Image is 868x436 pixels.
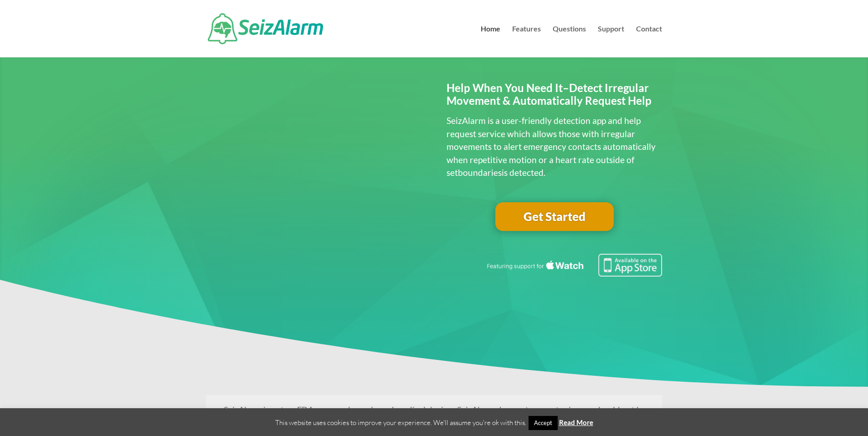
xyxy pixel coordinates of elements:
[485,268,662,278] a: Featuring seizure detection support for the Apple Watch
[512,26,541,57] a: Features
[559,418,593,426] a: Read More
[447,114,662,180] p: SeizAlarm is a user-friendly detection app and help request service which allows those with irreg...
[485,254,662,277] img: Seizure detection available in the Apple App Store.
[275,418,593,427] span: This website uses cookies to improve your experience. We'll assume you're ok with this.
[447,82,662,113] h2: Help When You Need It–Detect Irregular Movement & Automatically Request Help
[481,26,500,57] a: Home
[458,167,502,178] span: boundaries
[529,416,558,430] a: Accept
[553,26,586,57] a: Questions
[208,13,323,44] img: SeizAlarm
[223,404,645,435] em: SeizAlarm is not an FDA approved nor cleared medical device. SeizAlarm does not prevent seizures,...
[636,26,662,57] a: Contact
[495,202,614,231] a: Get Started
[598,26,624,57] a: Support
